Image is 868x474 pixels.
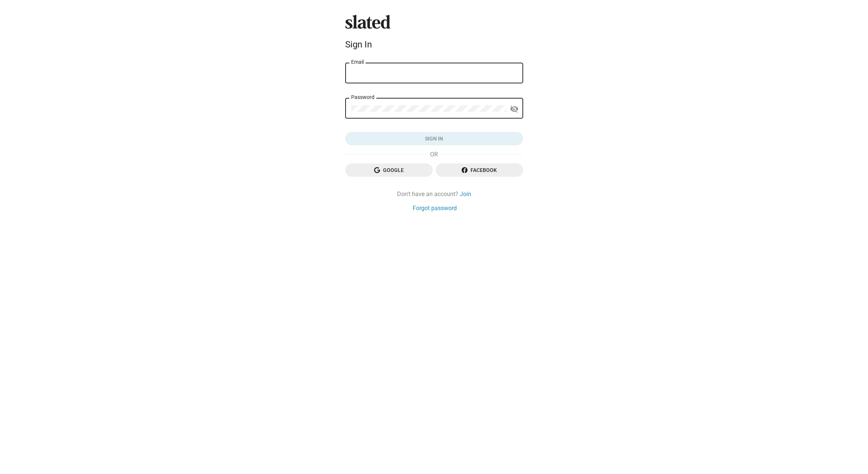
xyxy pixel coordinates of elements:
span: Facebook [442,163,517,177]
button: Facebook [436,163,523,177]
a: Join [460,190,471,198]
sl-branding: Sign In [345,15,523,53]
div: Sign In [345,39,523,50]
span: Google [351,163,427,177]
button: Google [345,163,433,177]
mat-icon: visibility_off [510,103,519,115]
div: Don't have an account? [345,190,523,198]
button: Show password [507,102,522,116]
a: Forgot password [413,204,457,212]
